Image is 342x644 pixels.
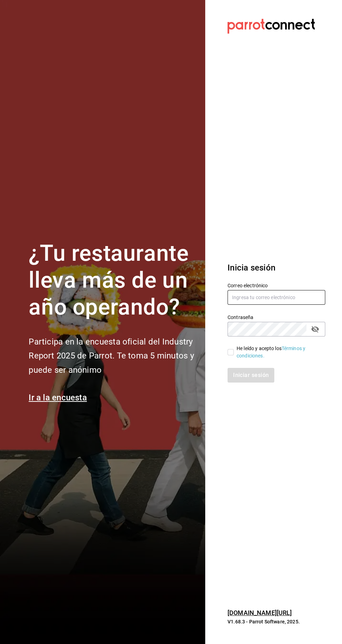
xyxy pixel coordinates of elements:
[228,290,325,305] input: Ingresa tu correo electrónico
[237,345,320,360] div: He leído y acepto los
[228,283,325,288] label: Correo electrónico
[29,240,197,320] h1: ¿Tu restaurante lleva más de un año operando?
[29,335,197,377] h2: Participa en la encuesta oficial del Industry Report 2025 de Parrot. Te toma 5 minutos y puede se...
[228,618,325,625] p: V1.68.3 - Parrot Software, 2025.
[228,609,292,616] a: [DOMAIN_NAME][URL]
[29,393,87,402] a: Ir a la encuesta
[309,323,321,335] button: passwordField
[228,261,325,274] h3: Inicia sesión
[228,315,325,320] label: Contraseña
